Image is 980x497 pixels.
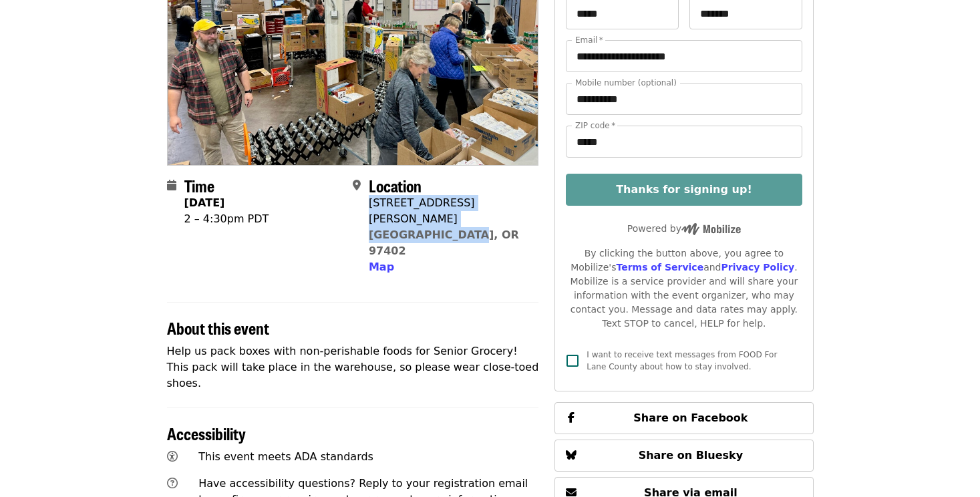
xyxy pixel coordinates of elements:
div: By clicking the button above, you agree to Mobilize's and . Mobilize is a service provider and wi... [566,246,802,331]
label: Mobile number (optional) [575,79,677,87]
span: This event meets ADA standards [198,450,373,463]
span: Powered by [627,223,741,234]
span: About this event [167,316,269,339]
img: Powered by Mobilize [681,223,741,235]
span: Map [369,261,394,273]
a: Privacy Policy [721,262,794,273]
div: [STREET_ADDRESS][PERSON_NAME] [369,195,528,227]
input: ZIP code [566,126,802,158]
div: 2 – 4:30pm PDT [184,211,269,227]
button: Thanks for signing up! [566,174,802,206]
span: Location [369,174,422,197]
i: map-marker-alt icon [353,179,361,192]
strong: [DATE] [184,196,225,209]
button: Share on Facebook [554,402,813,434]
span: Time [184,174,214,197]
i: question-circle icon [167,477,178,490]
span: Share on Bluesky [639,449,744,462]
button: Map [369,259,394,275]
a: [GEOGRAPHIC_DATA], OR 97402 [369,228,519,257]
a: Terms of Service [616,262,703,273]
i: calendar icon [167,179,176,192]
label: ZIP code [575,122,615,130]
i: universal-access icon [167,450,178,463]
input: Email [566,40,802,72]
span: Share on Facebook [633,411,748,424]
label: Email [575,36,603,44]
p: Help us pack boxes with non-perishable foods for Senior Grocery! This pack will take place in the... [167,343,539,391]
button: Share on Bluesky [554,440,813,472]
input: Mobile number (optional) [566,83,802,115]
span: Accessibility [167,422,246,445]
span: I want to receive text messages from FOOD For Lane County about how to stay involved. [587,350,777,371]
